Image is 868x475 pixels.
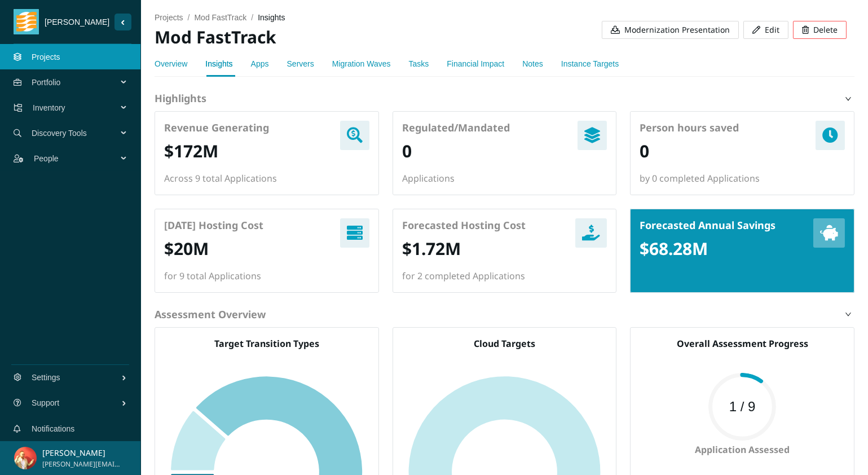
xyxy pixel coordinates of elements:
[164,218,263,232] h4: [DATE] Hosting Cost
[640,237,708,261] h2: $68.28M
[188,13,190,22] span: /
[845,311,852,318] span: right
[34,142,122,175] span: People
[42,447,121,459] p: [PERSON_NAME]
[32,116,122,150] span: Discovery Tools
[624,24,730,36] span: Modernization Presentation
[402,121,510,135] h4: Regulated/Mandated
[402,269,526,283] span: for 2 completed Applications
[14,447,37,469] img: a6b5a314a0dd5097ef3448b4b2654462
[793,21,847,39] button: Delete
[164,337,369,350] h5: Target Transition Types
[640,337,845,350] h5: Overall Assessment Progress
[640,140,649,163] h2: 0
[251,13,253,22] span: /
[561,59,619,68] a: Instance Targets
[155,302,854,327] div: Assessment Overview
[155,91,854,105] h4: Highlights
[640,443,845,456] h5: Application Assessed
[16,9,37,34] img: tidal_logo.png
[251,59,269,68] a: Apps
[845,95,852,102] span: right
[205,59,232,68] a: Insights
[402,218,526,232] h4: Forecasted Hosting Cost
[640,171,760,186] span: by 0 completed Applications
[42,459,121,470] span: [PERSON_NAME][EMAIL_ADDRESS][DOMAIN_NAME]
[32,52,60,61] a: Projects
[332,59,391,68] a: Migration Waves
[164,237,209,261] h2: $20M
[32,386,121,420] span: Support
[765,24,779,36] span: Edit
[194,13,246,22] a: Mod FastTrack
[640,121,760,135] h4: Person hours saved
[164,171,277,186] span: Across 9 total Applications
[402,171,510,186] span: Applications
[32,360,121,394] span: Settings
[32,424,74,433] a: Notifications
[402,337,607,350] h5: Cloud Targets
[447,59,504,68] a: Financial Impact
[155,26,501,49] h2: Mod FastTrack
[402,237,461,261] h2: $1.72M
[602,21,739,39] button: Modernization Presentation
[164,121,277,135] h4: Revenue Generating
[258,13,285,22] span: insights
[164,140,218,163] h2: $172M
[155,86,854,111] div: Highlights
[155,59,187,68] a: Overview
[164,269,263,283] span: for 9 total Applications
[640,218,776,232] h4: Forecasted Annual Savings
[522,59,543,68] a: Notes
[33,91,122,125] span: Inventory
[32,65,122,99] span: Portfolio
[155,307,854,322] h4: Assessment Overview
[813,24,838,36] span: Delete
[409,59,429,68] a: Tasks
[155,13,183,22] a: projects
[743,21,788,39] button: Edit
[708,400,776,414] span: 1 / 9
[287,59,314,68] a: Servers
[39,16,114,28] span: [PERSON_NAME]
[402,140,412,163] h2: 0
